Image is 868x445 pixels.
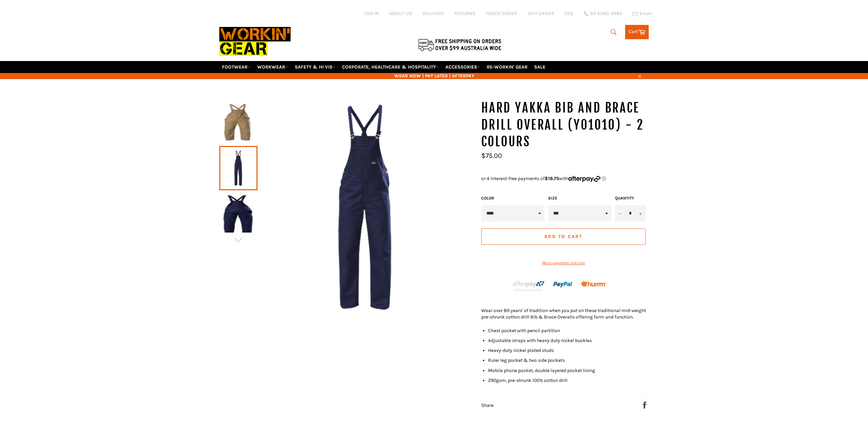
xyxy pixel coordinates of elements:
[488,377,649,384] li: 290gsm, pre-shrunk 100% cotton drill
[615,195,646,201] label: Quantity
[417,38,502,52] img: Flat $9.95 shipping Australia wide
[481,195,545,201] label: Color
[486,10,517,17] a: TRACK ORDER
[584,11,622,16] a: 02 6280 5885
[488,367,649,374] li: Mobile phone pocket, double layered pocket lining
[481,260,646,266] a: More payment options
[481,152,502,160] span: $75.00
[488,327,649,334] li: Chest pocket with pencil partition
[581,281,606,286] img: Humm_core_logo_RGB-01_300x60px_small_195d8312-4386-4de7-b182-0ef9b6303a37.png
[364,11,379,16] a: Log in
[548,195,612,201] label: Size
[423,10,444,17] a: DELIVERY
[625,25,649,39] a: Cart
[484,61,530,73] a: RE-WORKIN' GEAR
[254,61,291,73] a: WORKWEAR
[481,228,646,245] button: Add to Cart
[488,357,649,364] li: Ruler leg pocket & two side pockets
[635,205,646,222] button: Increase item quantity by one
[544,234,582,239] span: Add to Cart
[512,280,545,292] img: Afterpay-Logo-on-dark-bg_large.png
[481,402,494,408] span: Share
[443,61,483,73] a: ACCESSORIES
[454,10,475,17] a: RETURNS
[528,10,554,17] a: GIFT CARDS
[488,347,649,354] li: Heavy-duty nickel plated studs
[219,22,291,61] img: Workin Gear leaders in Workwear, Safety Boots, PPE, Uniforms. Australia's No.1 in Workwear
[219,73,649,79] span: WEAR NOW | PAY LATER | AFTERPAY
[389,10,412,17] a: ABOUT US
[615,205,625,222] button: Reduce item quantity by one
[481,308,646,320] span: Wear over 80 years' of tradition when you put on these traditional mid-weight pre-shrunk cotton d...
[258,100,474,316] img: HARD YAKKA Bib and Brace Drill Overall (Y01010) - 2 Colours - Workin' Gear
[553,275,573,295] img: paypal.png
[639,11,652,16] span: Email
[219,61,253,73] a: FOOTWEAR
[223,195,254,233] img: HARD YAKKA Bib and Brace Drill Overall (Y01010) - 2 Colours - Workin' Gear
[590,11,622,16] span: 02 6280 5885
[339,61,442,73] a: CORPORATE, HEALTHCARE & HOSPITALITY
[632,11,652,16] a: Email
[481,100,649,150] h1: HARD YAKKA Bib and Brace Drill Overall (Y01010) - 2 Colours
[223,104,254,141] img: HARD YAKKA Bib and Brace Drill Overall (Y01010) - 2 Colours - Workin' Gear
[564,10,573,17] a: FAQ
[531,61,548,73] a: SALE
[488,337,649,344] li: Adjustable straps with heavy duty nickel buckles
[292,61,338,73] a: SAFETY & HI VIS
